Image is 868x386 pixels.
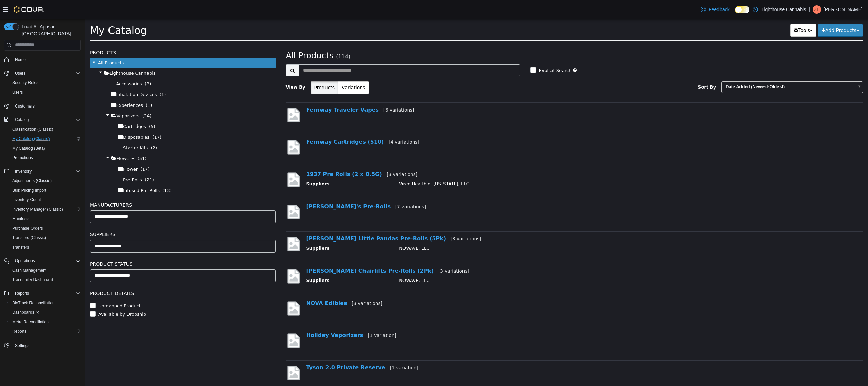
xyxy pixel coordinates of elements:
[221,216,397,223] a: [PERSON_NAME] Little Pandas Pre-Rolls (5Pk)[3 variations]
[12,226,43,231] span: Purchase Orders
[12,136,50,141] span: My Catalog (Classic)
[4,52,81,368] nav: Complex example
[1,55,83,64] button: Home
[12,188,46,193] span: Bulk Pricing Import
[31,73,72,78] span: Inhalation Devices
[9,276,81,284] span: Traceabilty Dashboard
[5,29,191,37] h5: Products
[221,161,310,170] th: Suppliers
[7,243,83,252] button: Transfers
[9,299,81,307] span: BioTrack Reconciliation
[15,343,29,348] span: Settings
[15,57,26,62] span: Home
[201,152,216,169] img: missing-image.png
[9,88,81,96] span: Users
[15,117,29,122] span: Catalog
[9,144,81,152] span: My Catalog (Beta)
[201,313,216,330] img: missing-image.png
[253,62,284,75] button: Variations
[309,226,749,234] td: NOWAVE, LLC
[38,104,61,110] span: Cartridges
[1,340,83,350] button: Settings
[12,178,52,184] span: Adjustments (Classic)
[38,115,65,120] span: Disposables
[9,327,81,335] span: Reports
[12,69,28,77] button: Users
[221,87,330,94] a: Fernway Traveler Vapes[6 variations]
[12,207,63,212] span: Inventory Manager (Classic)
[7,266,83,275] button: Cash Management
[735,13,735,14] span: Dark Mode
[9,308,42,316] a: Dashboards
[60,62,66,67] span: (8)
[9,125,81,133] span: Classification (Classic)
[7,298,83,308] button: BioTrack Reconciliation
[636,62,778,74] a: Date Added (Newest-Oldest)
[5,5,62,17] span: My Catalog
[15,103,35,109] span: Customers
[12,268,46,273] span: Cash Management
[302,152,333,158] small: [3 variations]
[7,176,83,186] button: Adjustments (Classic)
[12,127,53,132] span: Classification (Classic)
[12,146,45,151] span: My Catalog (Beta)
[824,5,863,14] p: [PERSON_NAME]
[7,214,83,224] button: Manifests
[733,5,778,17] button: Add Products
[221,258,310,266] th: Suppliers
[12,341,81,349] span: Settings
[9,79,81,87] span: Security Roles
[637,62,769,73] span: Date Added (Newest-Oldest)
[9,205,66,213] a: Inventory Manager (Classic)
[12,277,53,283] span: Traceabilty Dashboard
[12,56,28,64] a: Home
[15,169,32,174] span: Inventory
[7,134,83,143] button: My Catalog (Classic)
[251,34,265,40] small: (114)
[12,197,41,202] span: Inventory Count
[25,51,71,56] span: Lighthouse Cannabis
[221,248,384,255] a: [PERSON_NAME] Chairlifts Pre-Rolls (2Pk)[3 variations]
[1,167,83,176] button: Inventory
[5,181,191,190] h5: Manufacturers
[9,135,53,143] a: My Catalog (Classic)
[38,126,63,131] span: Starter Kits
[221,313,312,319] a: Holiday Vaporizers[1 variation]
[9,308,81,316] span: Dashboards
[9,234,81,242] span: Transfers (Classic)
[9,299,57,307] a: BioTrack Reconciliation
[12,69,81,77] span: Users
[9,243,81,251] span: Transfers
[221,152,333,158] a: 1937 Pre Rolls (2 x 0.5G)[3 variations]
[1,115,83,124] button: Catalog
[1,256,83,266] button: Operations
[32,94,55,99] span: Vaporizers
[9,144,48,152] a: My Catalog (Beta)
[7,224,83,233] button: Purchase Orders
[15,71,25,76] span: Users
[12,289,32,297] button: Reports
[698,3,732,16] a: Feedback
[201,65,221,70] span: View By
[809,5,810,14] p: |
[1,101,83,111] button: Customers
[309,258,749,266] td: NOWAVE, LLC
[9,177,54,185] a: Adjustments (Classic)
[201,216,216,233] img: missing-image.png
[221,226,310,234] th: Suppliers
[14,6,44,13] img: Cova
[7,308,83,317] a: Dashboards
[226,62,254,75] button: Products
[9,215,32,223] a: Manifests
[12,283,56,290] label: Unmapped Product
[283,313,312,319] small: [1 variation]
[15,258,35,264] span: Operations
[9,135,81,143] span: My Catalog (Classic)
[67,115,77,120] span: (17)
[12,310,39,315] span: Dashboards
[12,155,33,160] span: Promotions
[9,224,81,232] span: Purchase Orders
[5,270,191,278] h5: Product Details
[75,73,81,78] span: (1)
[304,120,335,126] small: [4 variations]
